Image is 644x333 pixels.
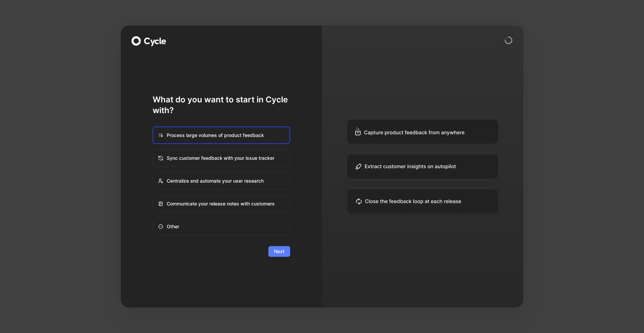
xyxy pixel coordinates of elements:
div: Process large volumes of product feedback [153,127,289,143]
button: Next [268,246,290,257]
div: Communicate your release notes with customers [153,196,289,212]
span: Next [274,247,284,255]
div: Sync customer feedback with your issue tracker [153,150,289,166]
div: Other [153,219,289,235]
h1: What do you want to start in Cycle with? [153,94,290,116]
div: Centralize and automate your user research [153,173,289,189]
img: source.dark-DlXQlmX0.webp [322,26,523,307]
